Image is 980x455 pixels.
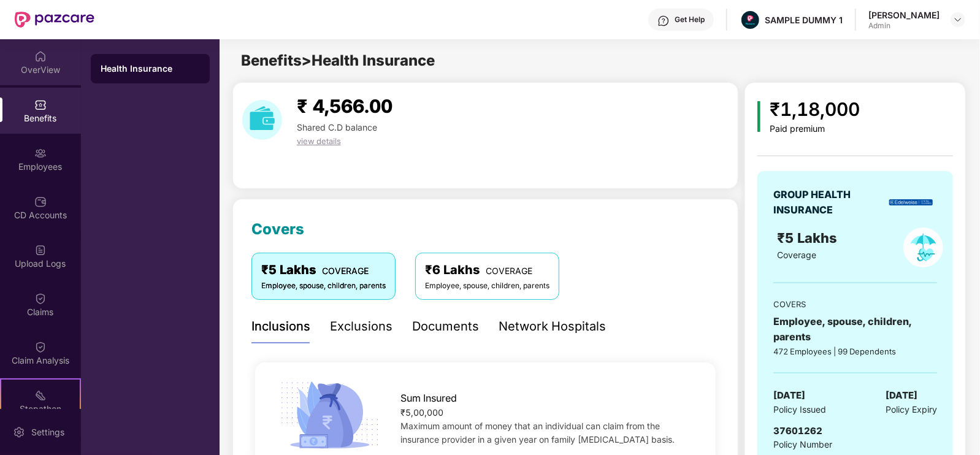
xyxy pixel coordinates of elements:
[401,391,457,406] span: Sum Insured
[34,292,47,305] img: svg+xml;base64,PHN2ZyBpZD0iQ2xhaW0iIHhtbG5zPSJodHRwOi8vd3d3LnczLm9yZy8yMDAwL3N2ZyIgd2lkdGg9IjIwIi...
[777,230,841,246] span: ₹5 Lakhs
[322,266,369,276] span: COVERAGE
[34,147,47,159] img: svg+xml;base64,PHN2ZyBpZD0iRW1wbG95ZWVzIiB4bWxucz0iaHR0cDovL3d3dy53My5vcmcvMjAwMC9zdmciIHdpZHRoPS...
[401,406,695,419] div: ₹5,00,000
[34,389,47,402] img: svg+xml;base64,PHN2ZyB4bWxucz0iaHR0cDovL3d3dy53My5vcmcvMjAwMC9zdmciIHdpZHRoPSIyMSIgaGVpZ2h0PSIyMC...
[657,15,670,27] img: svg+xml;base64,PHN2ZyBpZD0iSGVscC0zMngzMiIgeG1sbnM9Imh0dHA6Ly93d3cudzMub3JnLzIwMDAvc3ZnIiB3aWR0aD...
[889,199,933,206] img: insurerLogo
[886,403,937,416] span: Policy Expiry
[297,95,392,117] span: ₹ 4,566.00
[765,14,843,26] div: SAMPLE DUMMY 1
[675,15,705,25] div: Get Help
[1,403,80,415] div: Stepathon
[741,11,759,29] img: Pazcare_Alternative_logo-01-01.png
[770,95,860,124] div: ₹1,18,000
[773,314,937,345] div: Employee, spouse, children, parents
[28,426,68,438] div: Settings
[773,403,826,416] span: Policy Issued
[34,244,47,256] img: svg+xml;base64,PHN2ZyBpZD0iVXBsb2FkX0xvZ3MiIGRhdGEtbmFtZT0iVXBsb2FkIExvZ3MiIHhtbG5zPSJodHRwOi8vd3...
[412,317,479,336] div: Documents
[903,227,943,267] img: policyIcon
[425,280,549,292] div: Employee, spouse, children, parents
[34,50,47,63] img: svg+xml;base64,PHN2ZyBpZD0iSG9tZSIgeG1sbnM9Imh0dHA6Ly93d3cudzMub3JnLzIwMDAvc3ZnIiB3aWR0aD0iMjAiIG...
[773,298,937,310] div: COVERS
[241,52,435,69] span: Benefits > Health Insurance
[261,261,386,280] div: ₹5 Lakhs
[251,317,310,336] div: Inclusions
[251,220,304,238] span: Covers
[757,101,760,132] img: icon
[773,425,822,437] span: 37601262
[261,280,386,292] div: Employee, spouse, children, parents
[499,317,606,336] div: Network Hospitals
[868,9,940,21] div: [PERSON_NAME]
[34,341,47,353] img: svg+xml;base64,PHN2ZyBpZD0iQ2xhaW0iIHhtbG5zPSJodHRwOi8vd3d3LnczLm9yZy8yMDAwL3N2ZyIgd2lkdGg9IjIwIi...
[425,261,549,280] div: ₹6 Lakhs
[886,388,917,403] span: [DATE]
[401,421,675,445] span: Maximum amount of money that an individual can claim from the insurance provider in a given year ...
[770,124,860,134] div: Paid premium
[773,388,805,403] span: [DATE]
[777,250,816,260] span: Coverage
[953,15,963,25] img: svg+xml;base64,PHN2ZyBpZD0iRHJvcGRvd24tMzJ4MzIiIHhtbG5zPSJodHRwOi8vd3d3LnczLm9yZy8yMDAwL3N2ZyIgd2...
[15,12,94,28] img: New Pazcare Logo
[242,100,282,140] img: download
[330,317,392,336] div: Exclusions
[868,21,940,31] div: Admin
[773,345,937,357] div: 472 Employees | 99 Dependents
[773,187,881,218] div: GROUP HEALTH INSURANCE
[297,122,377,132] span: Shared C.D balance
[34,196,47,208] img: svg+xml;base64,PHN2ZyBpZD0iQ0RfQWNjb3VudHMiIGRhdGEtbmFtZT0iQ0QgQWNjb3VudHMiIHhtbG5zPSJodHRwOi8vd3...
[13,426,25,438] img: svg+xml;base64,PHN2ZyBpZD0iU2V0dGluZy0yMHgyMCIgeG1sbnM9Imh0dHA6Ly93d3cudzMub3JnLzIwMDAvc3ZnIiB3aW...
[276,378,384,453] img: icon
[101,63,200,75] div: Health Insurance
[297,136,341,146] span: view details
[34,99,47,111] img: svg+xml;base64,PHN2ZyBpZD0iQmVuZWZpdHMiIHhtbG5zPSJodHRwOi8vd3d3LnczLm9yZy8yMDAwL3N2ZyIgd2lkdGg9Ij...
[486,266,532,276] span: COVERAGE
[773,439,832,449] span: Policy Number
